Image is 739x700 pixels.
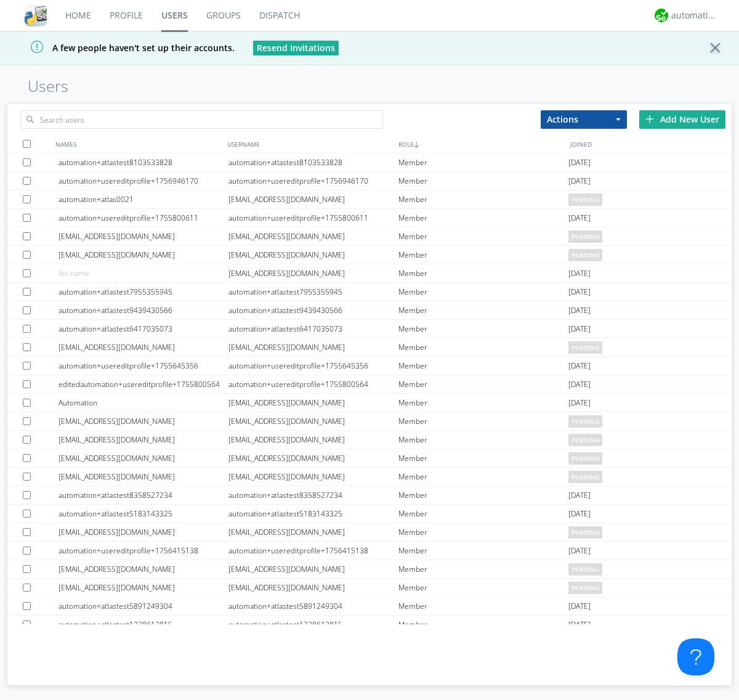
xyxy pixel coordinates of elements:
[568,415,602,428] span: pending
[59,338,228,356] div: [EMAIL_ADDRESS][DOMAIN_NAME]
[7,153,732,172] a: automation+atlastest8103533828automation+atlastest8103533828Member[DATE]
[568,375,591,394] span: [DATE]
[398,579,568,596] div: Member
[7,412,732,431] a: [EMAIL_ADDRESS][DOMAIN_NAME][EMAIL_ADDRESS][DOMAIN_NAME]Memberpending
[59,268,89,279] span: No name
[228,264,398,282] div: [EMAIL_ADDRESS][DOMAIN_NAME]
[398,412,568,430] div: Member
[7,320,732,338] a: automation+atlastest6417035073automation+atlastest6417035073Member[DATE]
[59,320,228,338] div: automation+atlastest6417035073
[7,264,732,283] a: No name[EMAIL_ADDRESS][DOMAIN_NAME]Member[DATE]
[228,301,398,319] div: automation+atlastest9439430566
[398,209,568,227] div: Member
[568,582,602,594] span: pending
[228,394,398,412] div: [EMAIL_ADDRESS][DOMAIN_NAME]
[228,486,398,504] div: automation+atlastest8358527234
[59,209,228,227] div: automation+usereditprofile+1755800611
[568,230,602,243] span: pending
[568,505,591,523] span: [DATE]
[541,110,627,129] button: Actions
[228,375,398,393] div: automation+usereditprofile+1755800564
[228,283,398,301] div: automation+atlastest7955355945
[395,135,567,153] div: ROLE
[398,542,568,560] div: Member
[228,468,398,486] div: [EMAIL_ADDRESS][DOMAIN_NAME]
[7,190,732,209] a: automation+atlas0021[EMAIL_ADDRESS][DOMAIN_NAME]Memberpending
[7,560,732,579] a: [EMAIL_ADDRESS][DOMAIN_NAME][EMAIL_ADDRESS][DOMAIN_NAME]Memberpending
[677,638,714,675] iframe: Toggle Customer Support
[59,375,228,393] div: editedautomation+usereditprofile+1755800564
[398,246,568,264] div: Member
[7,394,732,412] a: Automation[EMAIL_ADDRESS][DOMAIN_NAME]Member[DATE]
[59,394,228,412] div: Automation
[59,283,228,301] div: automation+atlastest7955355945
[398,468,568,486] div: Member
[59,505,228,523] div: automation+atlastest5183143325
[59,227,228,245] div: [EMAIL_ADDRESS][DOMAIN_NAME]
[398,449,568,467] div: Member
[398,560,568,578] div: Member
[568,357,591,375] span: [DATE]
[228,338,398,356] div: [EMAIL_ADDRESS][DOMAIN_NAME]
[7,542,732,560] a: automation+usereditprofile+1756415138automation+usereditprofile+1756415138Member[DATE]
[568,471,602,483] span: pending
[568,249,602,261] span: pending
[568,193,602,206] span: pending
[568,320,591,338] span: [DATE]
[228,542,398,560] div: automation+usereditprofile+1756415138
[398,190,568,208] div: Member
[7,449,732,468] a: [EMAIL_ADDRESS][DOMAIN_NAME][EMAIL_ADDRESS][DOMAIN_NAME]Memberpending
[228,209,398,227] div: automation+usereditprofile+1755800611
[228,560,398,578] div: [EMAIL_ADDRESS][DOMAIN_NAME]
[7,301,732,320] a: automation+atlastest9439430566automation+atlastest9439430566Member[DATE]
[228,449,398,467] div: [EMAIL_ADDRESS][DOMAIN_NAME]
[7,283,732,301] a: automation+atlastest7955355945automation+atlastest7955355945Member[DATE]
[398,153,568,171] div: Member
[398,320,568,338] div: Member
[398,394,568,412] div: Member
[7,338,732,357] a: [EMAIL_ADDRESS][DOMAIN_NAME][EMAIL_ADDRESS][DOMAIN_NAME]Memberpending
[59,412,228,430] div: [EMAIL_ADDRESS][DOMAIN_NAME]
[671,9,717,22] div: automation+atlas
[59,301,228,319] div: automation+atlastest9439430566
[398,375,568,393] div: Member
[228,357,398,375] div: automation+usereditprofile+1755645356
[228,227,398,245] div: [EMAIL_ADDRESS][DOMAIN_NAME]
[59,486,228,504] div: automation+atlastest8358527234
[228,579,398,596] div: [EMAIL_ADDRESS][DOMAIN_NAME]
[59,560,228,578] div: [EMAIL_ADDRESS][DOMAIN_NAME]
[253,41,339,55] button: Resend Invitations
[398,172,568,190] div: Member
[228,246,398,264] div: [EMAIL_ADDRESS][DOMAIN_NAME]
[7,246,732,264] a: [EMAIL_ADDRESS][DOMAIN_NAME][EMAIL_ADDRESS][DOMAIN_NAME]Memberpending
[7,431,732,449] a: [EMAIL_ADDRESS][DOMAIN_NAME][EMAIL_ADDRESS][DOMAIN_NAME]Memberpending
[228,431,398,449] div: [EMAIL_ADDRESS][DOMAIN_NAME]
[228,616,398,633] div: automation+atlastest1228612815
[398,357,568,375] div: Member
[59,523,228,541] div: [EMAIL_ADDRESS][DOMAIN_NAME]
[398,523,568,541] div: Member
[7,209,732,227] a: automation+usereditprofile+1755800611automation+usereditprofile+1755800611Member[DATE]
[7,172,732,190] a: automation+usereditprofile+1756946170automation+usereditprofile+1756946170Member[DATE]
[645,115,654,123] img: plus.svg
[59,153,228,171] div: automation+atlastest8103533828
[568,341,602,354] span: pending
[568,209,591,227] span: [DATE]
[398,227,568,245] div: Member
[568,301,591,320] span: [DATE]
[398,338,568,356] div: Member
[398,283,568,301] div: Member
[639,110,725,129] div: Add New User
[568,283,591,301] span: [DATE]
[228,172,398,190] div: automation+usereditprofile+1756946170
[59,468,228,486] div: [EMAIL_ADDRESS][DOMAIN_NAME]
[7,597,732,616] a: automation+atlastest5891249304automation+atlastest5891249304Member[DATE]
[398,505,568,523] div: Member
[568,264,591,283] span: [DATE]
[398,616,568,633] div: Member
[228,505,398,523] div: automation+atlastest5183143325
[7,468,732,486] a: [EMAIL_ADDRESS][DOMAIN_NAME][EMAIL_ADDRESS][DOMAIN_NAME]Memberpending
[59,357,228,375] div: automation+usereditprofile+1755645356
[52,135,224,153] div: NAMES
[59,246,228,264] div: [EMAIL_ADDRESS][DOMAIN_NAME]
